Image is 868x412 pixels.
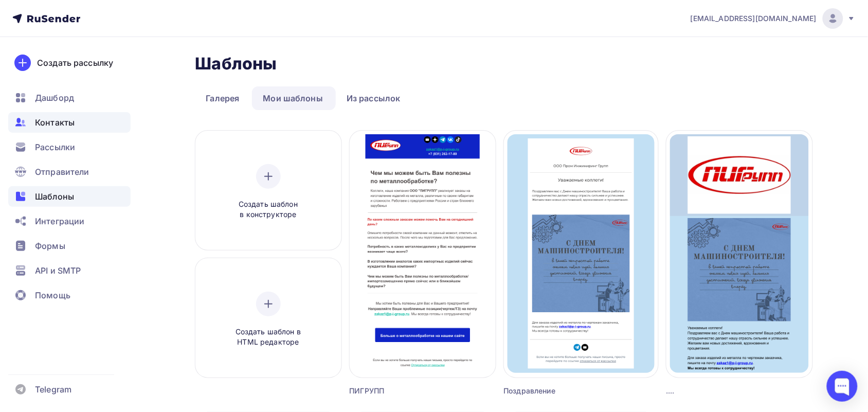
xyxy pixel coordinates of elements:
[195,86,250,110] a: Галерея
[35,215,84,227] span: Интеграции
[8,112,131,133] a: Контакты
[35,383,71,396] span: Telegram
[35,190,74,203] span: Шаблоны
[8,162,131,182] a: Отправители
[504,386,620,396] div: Поздравление
[37,57,113,69] div: Создать рассылку
[35,264,81,277] span: API и SMTP
[8,87,131,108] a: Дашборд
[195,53,277,74] h2: Шаблоны
[220,327,317,348] span: Создать шаблон в HTML редакторе
[350,386,459,396] div: ПИГРУПП
[8,236,131,256] a: Формы
[691,8,856,29] a: [EMAIL_ADDRESS][DOMAIN_NAME]
[220,199,317,220] span: Создать шаблон в конструкторе
[8,137,131,157] a: Рассылки
[35,92,74,104] span: Дашборд
[691,13,817,24] span: [EMAIL_ADDRESS][DOMAIN_NAME]
[336,86,411,110] a: Из рассылок
[252,86,334,110] a: Мои шаблоны
[35,289,70,301] span: Помощь
[35,240,65,252] span: Формы
[35,116,75,129] span: Контакты
[35,141,75,153] span: Рассылки
[8,186,131,207] a: Шаблоны
[35,166,89,178] span: Отправители
[666,386,776,396] div: ....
